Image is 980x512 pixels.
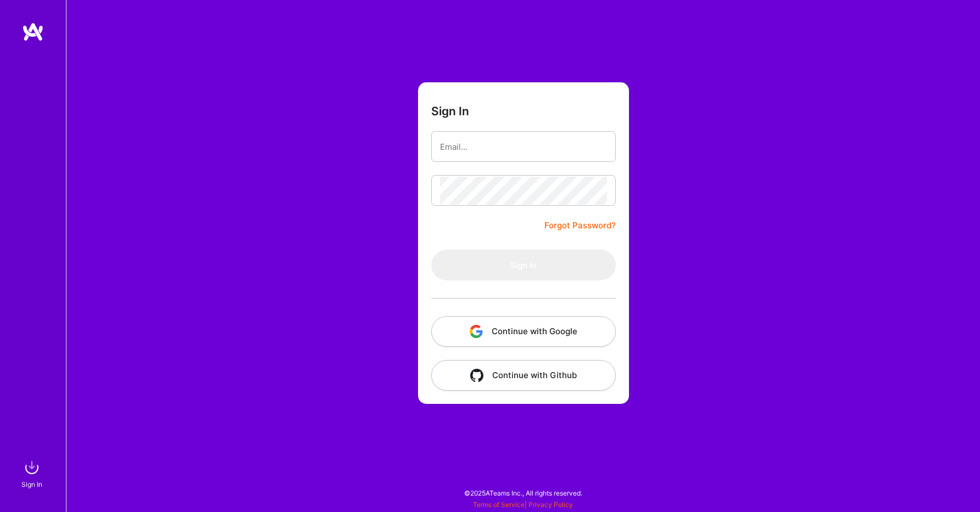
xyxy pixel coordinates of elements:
[431,360,616,391] button: Continue with Github
[21,457,43,479] img: sign in
[431,104,469,118] h3: Sign In
[470,369,483,382] img: icon
[23,457,43,490] a: sign inSign In
[473,500,525,509] a: Terms of Service
[21,479,42,490] div: Sign In
[544,219,616,232] a: Forgot Password?
[431,250,616,280] button: Sign In
[528,500,573,509] a: Privacy Policy
[22,22,44,42] img: logo
[431,316,616,347] button: Continue with Google
[470,325,483,338] img: icon
[473,500,573,509] span: |
[66,479,980,507] div: © 2025 ATeams Inc., All rights reserved.
[440,133,607,161] input: Email...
